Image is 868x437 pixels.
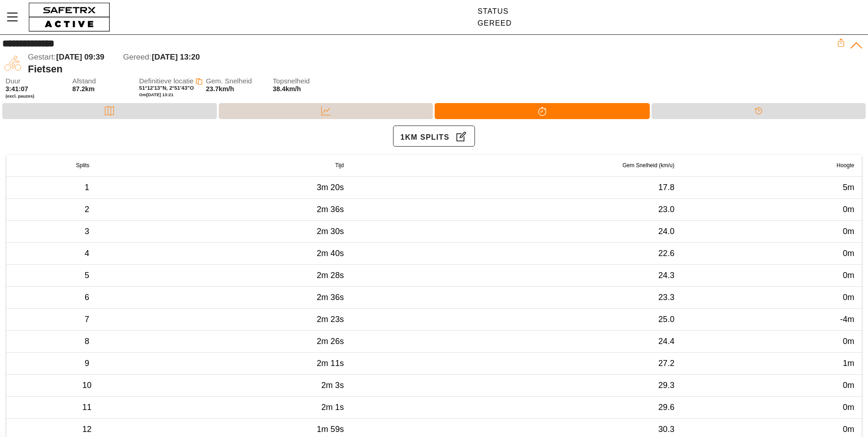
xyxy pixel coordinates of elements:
span: Gestart: [28,53,56,61]
span: 51°12'13"N, 2°51'43"O [139,85,194,91]
span: 2m 28s [317,271,344,280]
span: 2m 1s [321,403,344,412]
td: 0m [682,243,862,265]
span: Topsnelheid [273,77,331,85]
span: 6 [85,293,89,302]
img: CYCLING.svg [2,53,23,74]
span: Om [DATE] 13:21 [139,92,173,97]
span: Afstand [72,77,131,85]
div: Kaart [2,103,217,119]
td: 0m [682,397,862,419]
span: 2m 36s [317,205,344,214]
td: -4m [682,309,862,331]
span: 3 [85,227,89,236]
span: 29.6 [658,403,674,412]
span: Gem. Snelheid [206,77,264,85]
span: 23.7km/h [206,85,234,93]
span: 25.0 [658,315,674,324]
span: 22.6 [658,249,674,258]
td: 0m [682,375,862,397]
div: Data [219,103,433,119]
div: Tijdlijn [652,103,866,119]
th: Hoogte [682,155,862,177]
td: 0m [682,287,862,309]
span: 24.4 [658,337,674,346]
div: Status [478,7,512,16]
span: 38.4km/h [273,85,301,93]
span: 2m 30s [317,227,344,236]
td: 1m [682,353,862,375]
td: 0m [682,221,862,243]
td: 0m [682,199,862,221]
td: 0m [682,265,862,287]
span: 2m 26s [317,337,344,346]
span: 5 [85,271,89,280]
span: [DATE] 13:20 [152,53,200,61]
span: Definitieve locatie [139,77,194,85]
button: 1km Splits [393,126,475,147]
span: 2m 36s [317,293,344,302]
span: 23.0 [658,205,674,214]
span: (excl. pauzes) [5,93,64,99]
span: 12 [82,425,92,434]
span: 7 [85,315,89,324]
span: 2m 11s [317,359,344,368]
div: Gereed [478,19,512,27]
span: 1 [85,183,89,192]
span: 87.2km [72,85,95,93]
span: 9 [85,359,89,368]
td: 5m [682,177,862,199]
span: 17.8 [658,183,674,192]
div: Fietsen [28,63,837,75]
span: 2m 23s [317,315,344,324]
span: 1km Splits [400,130,449,144]
td: 0m [682,331,862,353]
div: Splitsen [435,103,650,119]
span: Gereed: [123,53,151,61]
span: 24.3 [658,271,674,280]
span: Duur [5,77,64,85]
span: [DATE] 09:39 [56,53,104,61]
span: 29.3 [658,381,674,390]
span: 8 [85,337,89,346]
span: 24.0 [658,227,674,236]
th: Splits [6,155,167,177]
span: 10 [82,381,92,390]
span: 3:41:07 [5,85,28,93]
span: 2m 3s [321,381,344,390]
span: 2 [85,205,89,214]
span: 1m 59s [317,425,344,434]
span: 2m 40s [317,249,344,258]
span: 27.2 [658,359,674,368]
span: 11 [82,403,92,412]
span: 23.3 [658,293,674,302]
th: Gem Snelheid (km/u) [351,155,682,177]
span: 4 [85,249,89,258]
span: 30.3 [658,425,674,434]
span: 3m 20s [317,183,344,192]
th: Tijd [167,155,351,177]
